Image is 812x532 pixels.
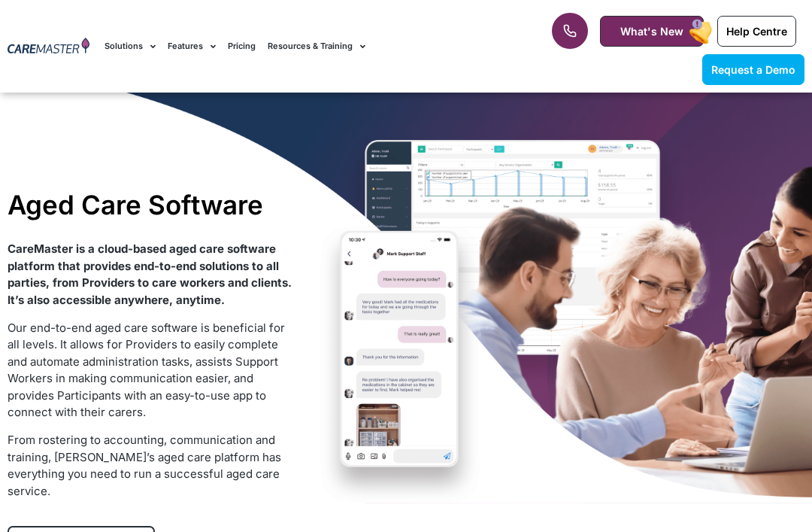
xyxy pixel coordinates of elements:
[8,189,293,220] h1: Aged Care Software
[711,63,795,76] span: Request a Demo
[702,54,804,85] a: Request a Demo
[168,21,216,71] a: Features
[268,21,365,71] a: Resources & Training
[105,21,156,71] a: Solutions
[8,242,292,307] strong: CareMaster is a cloud-based aged care software platform that provides end-to-end solutions to all...
[228,21,256,71] a: Pricing
[726,25,787,38] span: Help Centre
[600,16,704,47] a: What's New
[105,21,517,71] nav: Menu
[620,25,683,38] span: What's New
[8,38,89,56] img: CareMaster Logo
[8,321,285,420] span: Our end-to-end aged care software is beneficial for all levels. It allows for Providers to easily...
[717,16,796,47] a: Help Centre
[8,433,281,498] span: From rostering to accounting, communication and training, [PERSON_NAME]’s aged care platform has ...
